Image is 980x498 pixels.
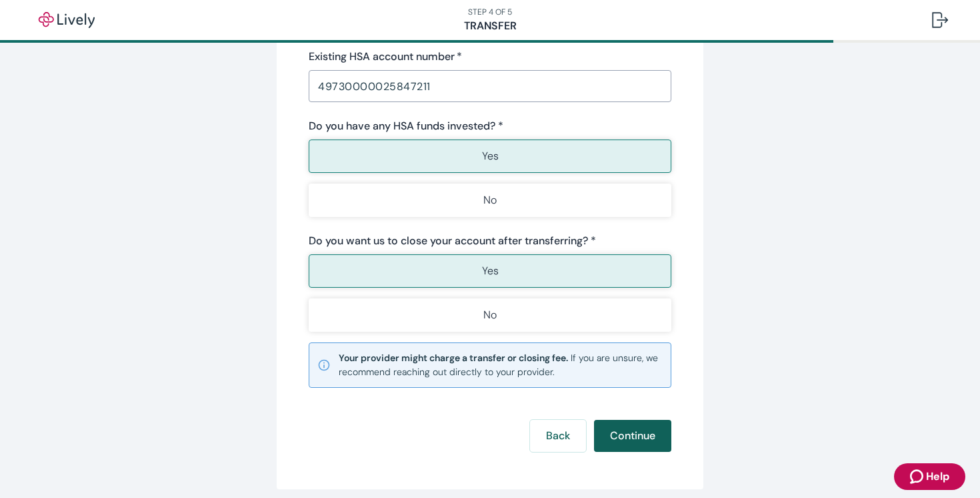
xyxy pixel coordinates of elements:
button: Continue [594,420,671,452]
button: No [309,184,671,217]
strong: Your provider might charge a transfer or closing fee. [339,352,568,364]
label: Do you have any HSA funds invested? * [309,118,503,134]
p: Yes [482,263,499,279]
p: Yes [482,148,499,164]
button: Zendesk support iconHelp [894,463,965,490]
svg: Zendesk support icon [910,469,926,485]
button: Yes [309,140,671,173]
label: Existing HSA account number [309,49,462,65]
button: Log out [921,4,959,36]
button: Yes [309,254,671,288]
p: No [483,192,497,208]
button: Back [530,420,586,452]
small: If you are unsure, we recommend reaching out directly to your provider. [339,351,663,379]
button: No [309,298,671,332]
img: Lively [29,12,104,28]
p: No [483,307,497,323]
span: Help [926,469,949,485]
label: Do you want us to close your account after transferring? * [309,233,596,249]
